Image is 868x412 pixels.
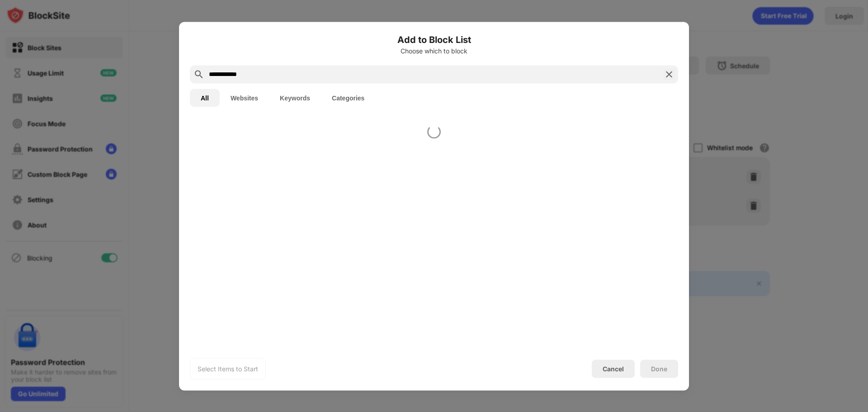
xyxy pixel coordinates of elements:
h6: Add to Block List [190,33,678,46]
div: Choose which to block [190,47,678,54]
div: Select Items to Start [198,364,258,373]
div: Done [651,365,667,372]
img: search-close [664,69,675,80]
button: All [190,89,220,107]
img: search.svg [193,69,204,80]
div: Cancel [603,365,624,373]
button: Websites [220,89,269,107]
button: Keywords [269,89,321,107]
button: Categories [321,89,375,107]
